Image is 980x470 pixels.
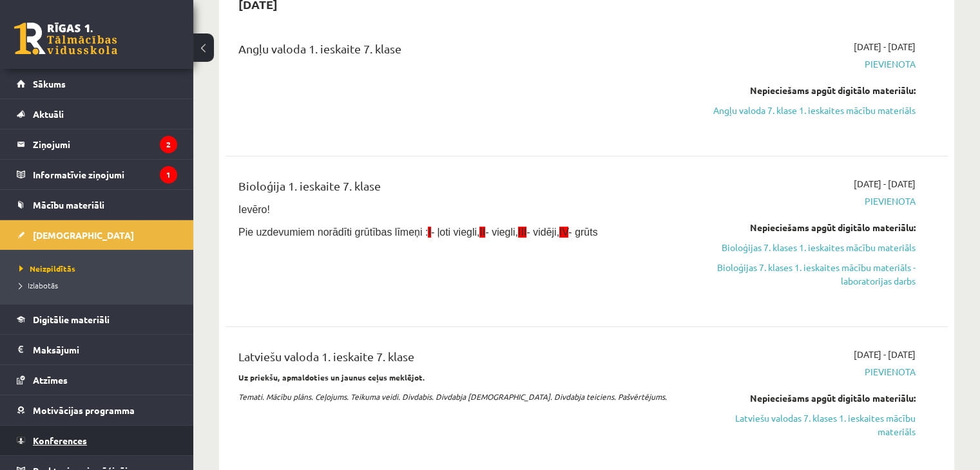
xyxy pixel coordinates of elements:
[703,84,916,97] div: Nepieciešams apgūt digitālo materiālu:
[238,177,684,201] div: Bioloģija 1. ieskaite 7. klase
[703,194,916,208] span: Pievienota
[19,279,180,291] a: Izlabotās
[17,190,177,220] a: Mācību materiāli
[17,335,177,364] a: Maksājumi
[160,166,177,183] i: 1
[703,221,916,234] div: Nepieciešams apgūt digitālo materiālu:
[14,23,117,55] a: Rīgas 1. Tālmācības vidusskola
[703,241,916,254] a: Bioloģijas 7. klases 1. ieskaites mācību materiāls
[703,104,916,117] a: Angļu valoda 7. klase 1. ieskaites mācību materiāls
[19,263,75,274] span: Neizpildītās
[703,411,916,438] a: Latviešu valodas 7. klases 1. ieskaites mācību materiāls
[518,227,526,238] span: III
[17,99,177,129] a: Aktuāli
[33,160,177,189] legend: Informatīvie ziņojumi
[238,391,667,402] em: Temati. Mācību plāns. Ceļojums. Teikuma veidi. Divdabis. Divdabja [DEMOGRAPHIC_DATA]. Divdabja te...
[238,372,425,382] strong: Uz priekšu, apmaldoties un jaunus ceļus meklējot.
[33,374,68,386] span: Atzīmes
[17,220,177,250] a: [DEMOGRAPHIC_DATA]
[17,129,177,159] a: Ziņojumi2
[854,40,916,53] span: [DATE] - [DATE]
[854,348,916,361] span: [DATE] - [DATE]
[33,404,135,416] span: Motivācijas programma
[33,314,110,325] span: Digitālie materiāli
[854,177,916,191] span: [DATE] - [DATE]
[160,136,177,153] i: 2
[33,129,177,159] legend: Ziņojumi
[17,305,177,334] a: Digitālie materiāli
[33,78,66,89] span: Sākums
[17,426,177,455] a: Konferences
[479,227,485,238] span: II
[33,108,64,120] span: Aktuāli
[17,365,177,395] a: Atzīmes
[238,204,270,215] span: Ievēro!
[33,335,177,364] legend: Maksājumi
[428,227,430,238] span: I
[238,227,598,238] span: Pie uzdevumiem norādīti grūtības līmeņi : - ļoti viegli, - viegli, - vidēji, - grūts
[17,69,177,99] a: Sākums
[17,395,177,425] a: Motivācijas programma
[238,40,684,64] div: Angļu valoda 1. ieskaite 7. klase
[19,280,58,290] span: Izlabotās
[17,160,177,189] a: Informatīvie ziņojumi1
[33,229,134,241] span: [DEMOGRAPHIC_DATA]
[559,227,568,238] span: IV
[703,57,916,71] span: Pievienota
[19,263,180,274] a: Neizpildītās
[703,391,916,405] div: Nepieciešams apgūt digitālo materiālu:
[238,348,684,371] div: Latviešu valoda 1. ieskaite 7. klase
[703,365,916,379] span: Pievienota
[33,435,87,446] span: Konferences
[33,199,104,211] span: Mācību materiāli
[703,261,916,288] a: Bioloģijas 7. klases 1. ieskaites mācību materiāls - laboratorijas darbs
